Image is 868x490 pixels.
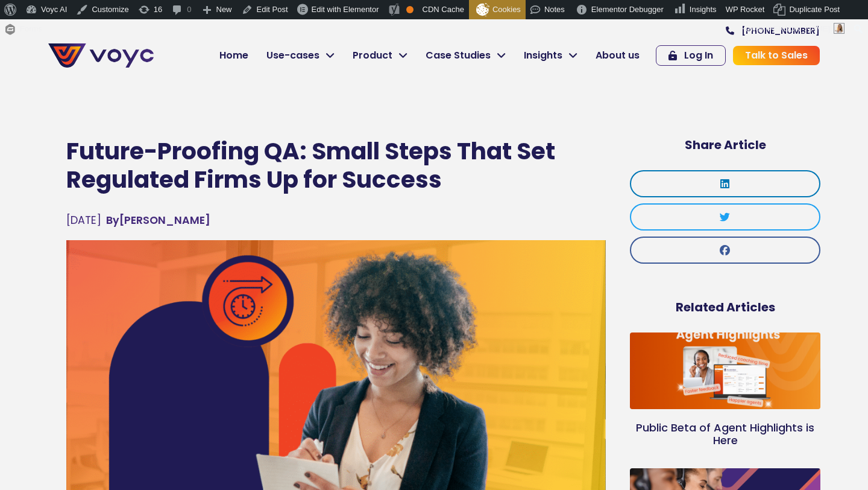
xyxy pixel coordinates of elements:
img: voyc-full-logo [48,43,154,68]
span: About us [596,48,640,63]
h5: Share Article [630,138,820,152]
a: About us [587,43,649,68]
a: Case Studies [417,43,515,68]
span: Forms [20,19,42,39]
a: By[PERSON_NAME] [106,212,210,228]
a: Log In [656,45,726,66]
a: Home [210,43,257,68]
h5: Related Articles [630,300,820,314]
span: Edit with Elementor [312,5,379,14]
span: Home [219,48,248,63]
span: Use-cases [266,48,319,63]
div: OK [406,6,414,13]
span: Case Studies [426,48,491,63]
div: Share on twitter [630,203,820,231]
span: Product [353,48,392,63]
a: Public Beta of Agent Highlights is Here [636,420,814,448]
div: Share on facebook [630,237,820,264]
div: Share on linkedin [630,170,820,197]
span: [PERSON_NAME] [106,212,210,228]
a: Insights [515,43,587,68]
a: Product [344,43,417,68]
a: Use-cases [257,43,344,68]
time: [DATE] [66,213,101,227]
span: Log In [684,51,713,60]
a: Howdy, [736,19,849,39]
span: [PERSON_NAME] [766,24,830,33]
span: By [106,213,119,227]
a: [PHONE_NUMBER] [726,27,820,35]
span: Insights [524,48,562,63]
h1: Future-Proofing QA: Small Steps That Set Regulated Firms Up for Success [66,138,606,194]
a: Talk to Sales [733,46,820,65]
span: Talk to Sales [745,51,808,60]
